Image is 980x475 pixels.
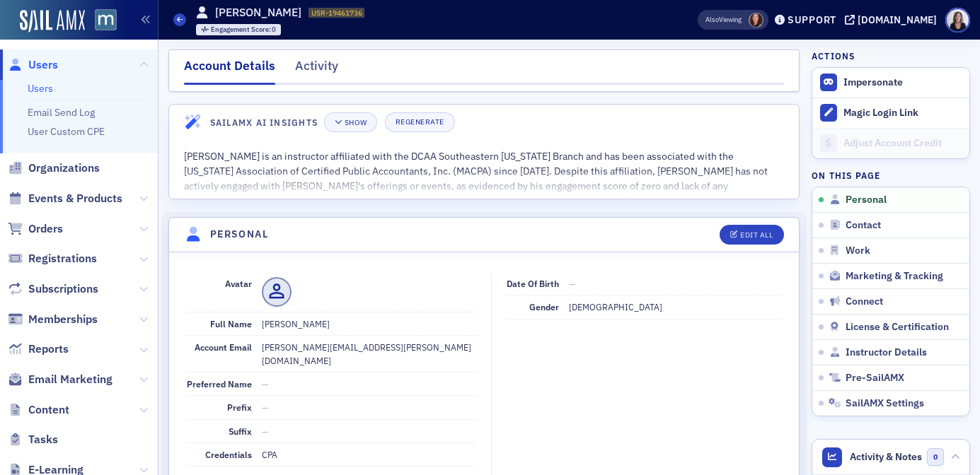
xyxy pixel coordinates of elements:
span: Events & Products [28,191,122,206]
span: Account Email [195,341,252,353]
h1: [PERSON_NAME] [215,5,301,20]
a: Email Send Log [28,106,95,119]
span: — [262,378,269,389]
div: Support [788,13,836,26]
dd: [PERSON_NAME][EMAIL_ADDRESS][PERSON_NAME][DOMAIN_NAME] [262,336,477,372]
h4: Personal [210,227,268,242]
a: Content [8,402,69,418]
span: Natalie Antonakas [749,13,763,28]
button: Edit All [720,225,783,245]
span: Preferred Name [187,378,252,389]
span: — [569,278,576,289]
span: Contact [846,219,881,232]
span: Reports [28,341,69,357]
div: Magic Login Link [843,107,962,119]
button: Magic Login Link [812,98,969,128]
a: Email Marketing [8,372,113,387]
div: Edit All [740,231,773,239]
div: Also [705,15,719,24]
div: 0 [211,26,277,34]
button: Impersonate [843,76,903,89]
span: Date of Birth [507,278,559,289]
span: Full Name [210,318,252,329]
dd: CPA [262,443,477,466]
span: Orders [28,221,63,237]
button: Regenerate [385,112,455,132]
span: Connect [846,295,883,308]
h4: Actions [812,49,855,62]
a: Orders [8,221,63,237]
span: Tasks [28,432,58,447]
span: SailAMX Settings [846,397,924,410]
a: Adjust Account Credit [812,128,969,158]
span: Profile [945,8,970,33]
span: Subscriptions [28,281,98,297]
div: Show [345,119,367,127]
span: Activity & Notes [850,450,922,464]
div: Activity [295,57,338,83]
span: Email Marketing [28,372,113,387]
span: Instructor Details [846,346,927,359]
button: Show [324,112,377,132]
span: USR-19461736 [311,8,362,18]
img: SailAMX [20,10,85,33]
a: Registrations [8,251,97,266]
dd: [DEMOGRAPHIC_DATA] [569,295,781,318]
span: Content [28,402,69,418]
a: Tasks [8,432,58,447]
a: Reports [8,341,69,357]
a: User Custom CPE [28,125,105,138]
span: — [262,426,269,437]
button: [DOMAIN_NAME] [845,15,942,25]
div: Account Details [184,57,275,85]
div: [DOMAIN_NAME] [858,13,937,26]
span: Personal [846,194,887,206]
a: Users [8,57,58,73]
img: SailAMX [95,9,117,31]
span: Work [846,245,870,257]
span: — [262,401,269,413]
span: Viewing [705,15,742,25]
span: Suffix [229,426,252,437]
div: Engagement Score: 0 [196,24,282,35]
span: Gender [529,301,559,312]
a: Events & Products [8,191,122,206]
span: Users [28,57,58,73]
a: Organizations [8,160,100,176]
a: Memberships [8,312,98,327]
h4: SailAMX AI Insights [210,116,318,129]
span: Credentials [205,449,252,460]
span: Avatar [225,278,252,289]
div: Adjust Account Credit [843,137,962,150]
dd: [PERSON_NAME] [262,312,477,335]
a: View Homepage [85,9,117,33]
span: Prefix [227,401,252,413]
span: License & Certification [846,321,949,334]
span: Memberships [28,312,98,327]
span: Engagement Score : [211,25,272,34]
span: Registrations [28,251,97,266]
a: Users [28,82,53,95]
span: Marketing & Tracking [846,270,943,283]
span: Organizations [28,160,100,176]
a: Subscriptions [8,281,98,297]
span: 0 [927,448,945,466]
h4: On this page [812,169,970,182]
span: Pre-SailAMX [846,372,904,385]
